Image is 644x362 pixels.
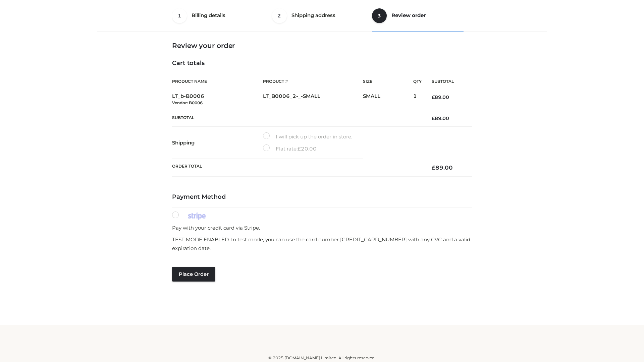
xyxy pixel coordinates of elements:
td: SMALL [363,89,413,110]
span: £ [432,115,435,121]
th: Subtotal [172,110,422,126]
th: Product Name [172,74,263,89]
th: Order Total [172,159,422,177]
p: TEST MODE ENABLED. In test mode, you can use the card number [CREDIT_CARD_NUMBER] with any CVC an... [172,235,472,252]
small: Vendor: B0006 [172,100,203,105]
h4: Cart totals [172,60,472,67]
th: Qty [413,74,422,89]
bdi: 89.00 [432,94,449,100]
th: Product # [263,74,363,89]
h4: Payment Method [172,193,472,201]
th: Shipping [172,127,263,159]
th: Size [363,74,410,89]
button: Place order [172,267,215,282]
label: I will pick up the order in store. [263,132,352,141]
h3: Review your order [172,42,472,50]
span: £ [432,164,435,171]
div: © 2025 [DOMAIN_NAME] Limited. All rights reserved. [100,355,544,361]
bdi: 89.00 [432,164,453,171]
span: £ [432,94,435,100]
label: Flat rate: [263,144,317,153]
td: 1 [413,89,422,110]
p: Pay with your credit card via Stripe. [172,224,472,232]
bdi: 89.00 [432,115,449,121]
td: LT_B0006_2-_-SMALL [263,89,363,110]
span: £ [298,145,301,152]
td: LT_b-B0006 [172,89,263,110]
bdi: 20.00 [298,145,317,152]
th: Subtotal [422,74,472,89]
